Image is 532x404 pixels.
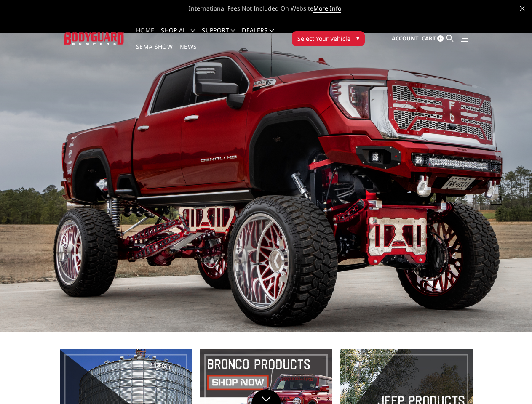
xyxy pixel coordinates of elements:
img: BODYGUARD BUMPERS [64,32,124,44]
iframe: Chat Widget [490,364,532,404]
a: More Info [313,4,341,13]
span: Cart [422,35,436,42]
a: SEMA Show [136,44,173,60]
span: 0 [437,35,444,42]
a: Cart 0 [422,27,444,50]
span: Select Your Vehicle [297,34,350,43]
a: News [179,44,197,60]
span: ▾ [356,34,359,43]
button: 5 of 5 [493,205,502,218]
a: Support [202,27,235,44]
span: Account [392,35,419,42]
a: shop all [161,27,195,44]
button: 2 of 5 [493,165,502,178]
a: Home [136,27,154,44]
button: 4 of 5 [493,191,502,205]
button: Select Your Vehicle [292,31,365,46]
a: Account [392,27,419,50]
button: 3 of 5 [493,178,502,191]
a: Dealers [242,27,274,44]
button: 1 of 5 [493,151,502,165]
